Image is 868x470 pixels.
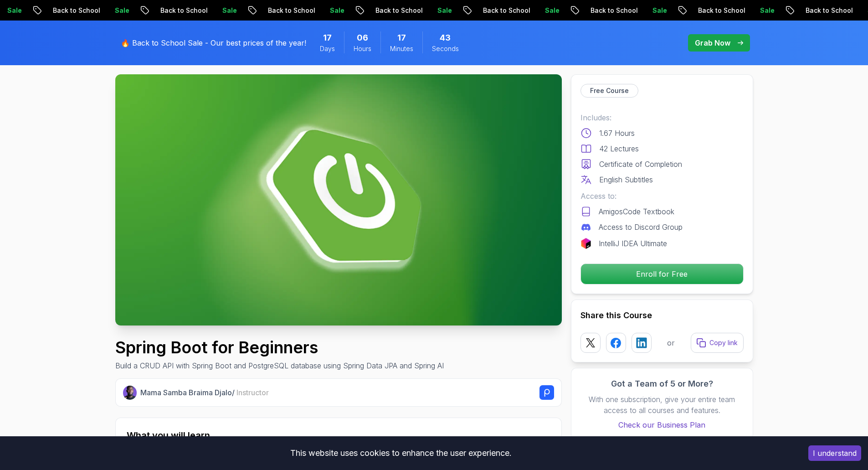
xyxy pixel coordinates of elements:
[590,86,629,95] p: Free Course
[357,31,368,44] span: 6 Hours
[390,44,413,53] span: Minutes
[121,37,306,48] p: 🔥 Back to School Sale - Our best prices of the year!
[599,206,674,217] p: AmigosCode Textbook
[795,6,857,15] p: Back to School
[211,6,241,15] p: Sale
[319,6,348,15] p: Sale
[580,6,642,15] p: Back to School
[365,6,426,15] p: Back to School
[115,338,444,356] h1: Spring Boot for Beginners
[580,238,591,249] img: jetbrains logo
[534,6,563,15] p: Sale
[440,31,451,44] span: 43 Seconds
[580,263,744,284] button: Enroll for Free
[432,44,459,53] span: Seconds
[687,6,749,15] p: Back to School
[599,174,653,185] p: English Subtitles
[599,238,667,249] p: IntelliJ IDEA Ultimate
[140,387,269,398] p: Mama Samba Braima Djalo /
[123,386,137,400] img: Nelson Djalo
[354,44,371,53] span: Hours
[236,388,269,397] span: Instructor
[642,6,671,15] p: Sale
[580,191,744,201] p: Access to:
[127,429,550,442] h2: What you will learn
[42,6,104,15] p: Back to School
[7,443,795,463] div: This website uses cookies to enhance the user experience.
[426,6,456,15] p: Sale
[667,337,675,348] p: or
[104,6,133,15] p: Sale
[115,360,444,371] p: Build a CRUD API with Spring Boot and PostgreSQL database using Spring Data JPA and Spring AI
[323,31,332,44] span: 17 Days
[397,31,406,44] span: 17 Minutes
[257,6,319,15] p: Back to School
[580,112,744,123] p: Includes:
[320,44,335,53] span: Days
[808,445,861,461] button: Accept cookies
[115,74,562,325] img: spring-boot-for-beginners_thumbnail
[149,6,211,15] p: Back to School
[749,6,778,15] p: Sale
[709,338,738,347] p: Copy link
[599,159,682,170] p: Certificate of Completion
[691,333,744,353] button: Copy link
[581,264,743,284] p: Enroll for Free
[580,419,744,430] a: Check our Business Plan
[695,37,730,48] p: Grab Now
[599,222,683,232] p: Access to Discord Group
[599,128,635,139] p: 1.67 Hours
[580,309,744,322] h2: Share this Course
[580,377,744,390] h3: Got a Team of 5 or More?
[599,143,639,154] p: 42 Lectures
[472,6,534,15] p: Back to School
[580,394,744,416] p: With one subscription, give your entire team access to all courses and features.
